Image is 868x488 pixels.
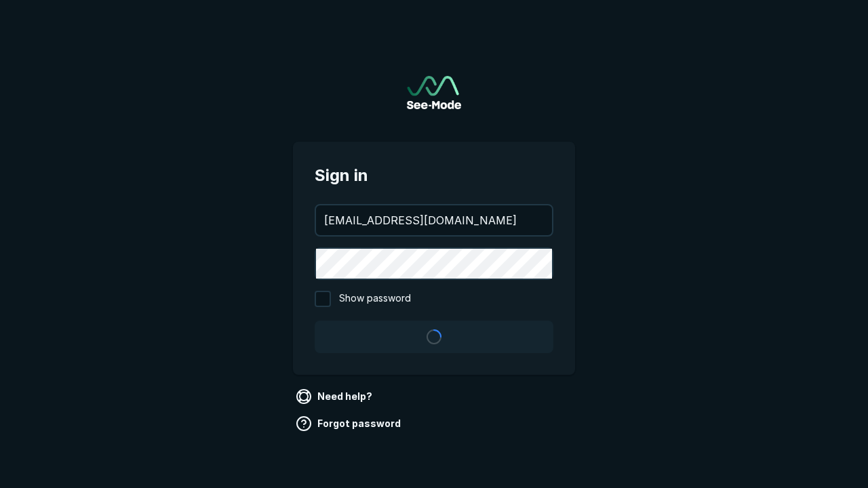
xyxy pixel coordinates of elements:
a: Go to sign in [407,76,461,109]
a: Forgot password [293,413,406,434]
input: your@email.com [316,205,552,235]
span: Show password [339,291,411,307]
span: Sign in [315,163,553,188]
img: See-Mode Logo [407,76,461,109]
a: Need help? [293,386,378,407]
